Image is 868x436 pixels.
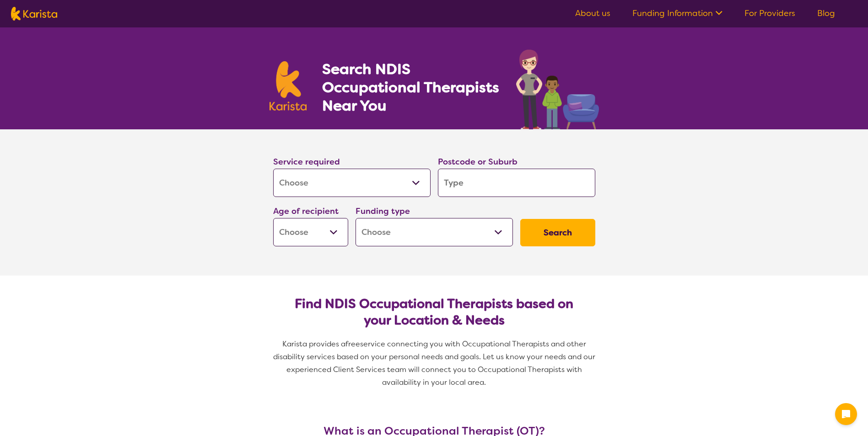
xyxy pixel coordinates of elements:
h2: Find NDIS Occupational Therapists based on your Location & Needs [280,296,588,329]
label: Funding type [356,206,410,217]
label: Postcode or Suburb [438,156,518,167]
span: free [345,339,360,349]
span: Karista provides a [282,339,345,349]
label: Age of recipient [273,206,339,217]
h1: Search NDIS Occupational Therapists Near You [322,60,500,115]
label: Service required [273,156,340,167]
a: Funding Information [632,8,722,19]
img: Karista logo [270,61,307,111]
a: Blog [817,8,835,19]
img: Karista logo [11,7,57,21]
a: About us [575,8,610,19]
img: occupational-therapy [516,49,599,129]
button: Search [520,219,595,246]
span: service connecting you with Occupational Therapists and other disability services based on your p... [273,339,597,387]
input: Type [438,169,595,197]
a: For Providers [744,8,795,19]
